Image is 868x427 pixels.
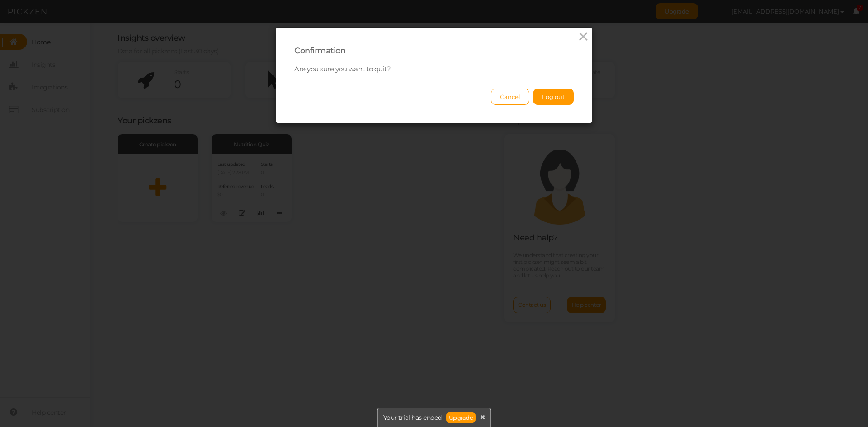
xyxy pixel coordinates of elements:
[294,46,574,56] div: Confirmation
[446,412,476,423] a: Upgrade
[383,414,442,421] span: Your trial has ended
[294,65,574,74] p: Are you sure you want to quit?
[533,89,574,105] button: Log out
[491,89,529,105] button: Cancel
